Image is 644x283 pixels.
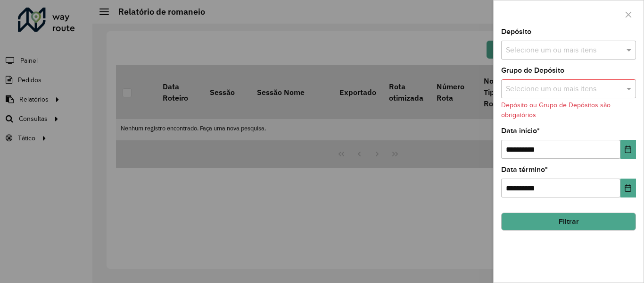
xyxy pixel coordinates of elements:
[501,125,540,137] label: Data início
[501,102,611,119] formly-validation-message: Depósito ou Grupo de Depósitos são obrigatórios
[620,179,636,197] button: Choose Date
[620,140,636,159] button: Choose Date
[501,213,636,231] button: Filtrar
[501,65,564,76] label: Grupo de Depósito
[501,164,548,175] label: Data término
[501,26,531,37] label: Depósito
